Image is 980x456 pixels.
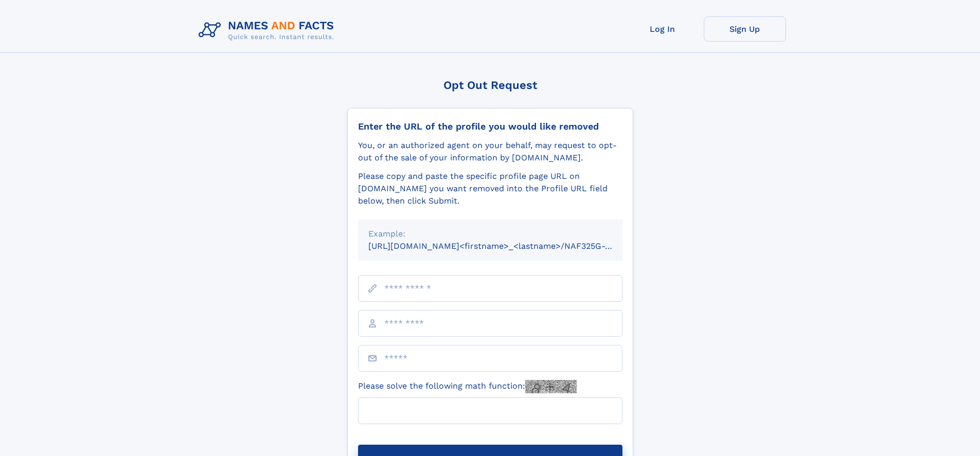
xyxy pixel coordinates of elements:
[368,228,612,240] div: Example:
[358,121,622,132] div: Enter the URL of the profile you would like removed
[704,16,786,42] a: Sign Up
[358,170,622,207] div: Please copy and paste the specific profile page URL on [DOMAIN_NAME] you want removed into the Pr...
[358,139,622,164] div: You, or an authorized agent on your behalf, may request to opt-out of the sale of your informatio...
[194,16,343,44] img: Logo Names and Facts
[368,241,642,251] small: [URL][DOMAIN_NAME]<firstname>_<lastname>/NAF325G-xxxxxxxx
[358,380,577,393] label: Please solve the following math function:
[347,79,633,92] div: Opt Out Request
[621,16,704,42] a: Log In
